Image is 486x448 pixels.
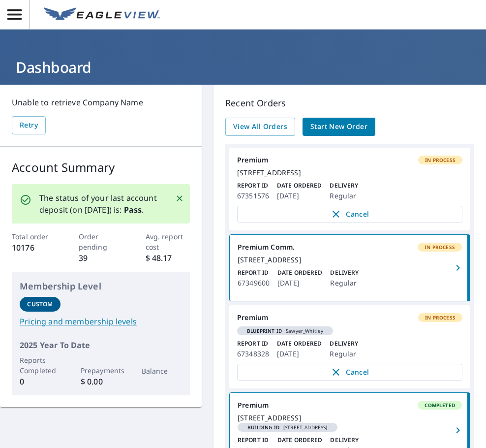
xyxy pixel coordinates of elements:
b: Pass [124,204,142,215]
button: Cancel [237,206,462,223]
p: [DATE] [277,277,322,289]
div: Premium [238,401,462,410]
p: Balance [142,366,182,376]
a: Start New Order [303,118,375,136]
div: Premium [237,313,462,322]
p: Regular [330,190,358,202]
p: The status of your last account deposit (on [DATE]) is: . [39,192,163,216]
span: Retry [20,119,38,131]
p: Report ID [237,181,269,190]
p: Reports Completed [20,355,61,376]
p: 67351576 [237,190,269,202]
em: Building ID [247,425,279,430]
p: 67348328 [237,348,269,360]
p: Prepayments [81,365,121,376]
span: In Process [419,314,461,321]
p: Date Ordered [277,181,322,190]
p: $ 48.17 [146,252,190,264]
p: Date Ordered [277,268,322,277]
p: Date Ordered [277,436,322,445]
div: Premium Comm. [238,243,462,252]
p: Regular [330,277,359,289]
a: PremiumIn Process[STREET_ADDRESS]Report ID67351576Date Ordered[DATE]DeliveryRegularCancel [229,148,470,230]
p: Account Summary [12,159,190,176]
span: View All Orders [233,121,287,133]
span: In Process [419,157,461,163]
button: Retry [12,116,46,134]
p: Report ID [237,339,269,348]
p: 10176 [12,242,57,254]
span: Cancel [247,366,452,378]
p: Report ID [238,268,270,277]
div: Premium [237,156,462,164]
p: Regular [330,348,358,360]
span: Start New Order [310,121,367,133]
p: 67349600 [238,277,270,289]
div: [STREET_ADDRESS] [237,168,462,177]
p: Delivery [330,268,359,277]
p: Unable to retrieve Company Name [12,96,190,108]
p: Report ID [238,436,270,445]
span: Completed [419,402,461,409]
span: Sawyer_Whitley [241,328,329,333]
p: Delivery [330,436,359,445]
span: In Process [419,244,461,251]
div: [STREET_ADDRESS] [238,256,462,264]
p: Delivery [330,181,358,190]
span: Cancel [247,208,452,220]
a: View All Orders [225,118,295,136]
h1: Dashboard [12,57,474,77]
p: 39 [79,252,123,264]
p: [DATE] [277,348,322,360]
a: EV Logo [38,1,166,28]
em: Blueprint ID [247,328,282,333]
p: Recent Orders [225,96,474,110]
img: EV Logo [44,7,160,22]
p: [DATE] [277,190,322,202]
button: Close [173,192,186,205]
p: 2025 Year To Date [20,339,182,351]
div: [STREET_ADDRESS] [238,414,462,422]
p: 0 [20,376,61,387]
button: Cancel [237,364,462,381]
p: Total order [12,231,57,242]
a: PremiumIn ProcessBlueprint IDSawyer_WhitleyReport ID67348328Date Ordered[DATE]DeliveryRegularCancel [229,305,470,388]
a: Premium Comm.In Process[STREET_ADDRESS]Report ID67349600Date Ordered[DATE]DeliveryRegular [230,235,470,301]
p: Order pending [79,231,123,252]
p: Custom [27,300,53,309]
p: Delivery [330,339,358,348]
p: Date Ordered [277,339,322,348]
p: Avg. report cost [146,231,190,252]
p: $ 0.00 [81,376,121,387]
span: [STREET_ADDRESS] [242,425,334,430]
p: Membership Level [20,280,182,293]
a: Pricing and membership levels [20,316,182,327]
